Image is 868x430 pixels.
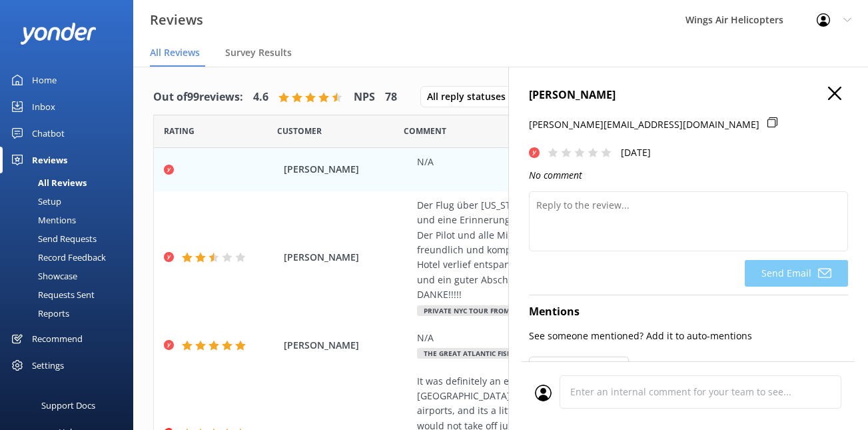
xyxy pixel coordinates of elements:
[529,87,848,104] h4: [PERSON_NAME]
[8,267,133,285] a: Showcase
[8,173,133,192] a: All Reviews
[417,348,574,359] span: The Great Atlantic Fishing Adventure
[284,250,410,265] span: [PERSON_NAME]
[8,211,133,229] a: Mentions
[153,89,243,106] h4: Out of 99 reviews:
[8,285,133,304] a: Requests Sent
[354,89,375,106] h4: NPS
[8,267,77,285] div: Showcase
[150,46,200,59] span: All Reviews
[417,305,586,316] span: Private NYC Tour from [GEOGRAPHIC_DATA]
[8,248,133,267] a: Record Feedback
[32,147,67,173] div: Reviews
[8,304,69,323] div: Reports
[621,145,651,160] p: [DATE]
[32,352,64,379] div: Settings
[417,198,757,303] div: Der Flug über [US_STATE] bei Sonnenuntergang war ein einmaliges Erlebnis und eine Erinnerung für'...
[529,303,848,321] h4: Mentions
[164,125,195,137] span: Date
[417,155,757,169] div: N/A
[8,285,95,304] div: Requests Sent
[32,93,55,120] div: Inbox
[225,46,292,59] span: Survey Results
[8,229,133,248] a: Send Requests
[32,67,57,93] div: Home
[828,87,841,101] button: Close
[8,173,87,192] div: All Reviews
[529,329,848,343] p: See someone mentioned? Add it to auto-mentions
[529,169,582,181] i: No comment
[417,331,757,345] div: N/A
[529,117,759,132] p: [PERSON_NAME][EMAIL_ADDRESS][DOMAIN_NAME]
[535,385,552,401] img: user_profile.svg
[8,192,133,211] a: Setup
[8,248,106,267] div: Record Feedback
[284,338,410,353] span: [PERSON_NAME]
[32,325,83,352] div: Recommend
[32,120,65,147] div: Chatbot
[385,89,397,106] h4: 78
[277,125,322,137] span: Date
[8,192,61,211] div: Setup
[253,89,268,106] h4: 4.6
[8,304,133,323] a: Reports
[150,9,203,31] h3: Reviews
[284,162,410,177] span: [PERSON_NAME]
[529,357,629,377] button: Team Mentions
[8,229,97,248] div: Send Requests
[41,392,95,419] div: Support Docs
[427,89,514,104] span: All reply statuses
[8,211,76,229] div: Mentions
[404,125,446,137] span: Question
[20,23,97,45] img: yonder-white-logo.png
